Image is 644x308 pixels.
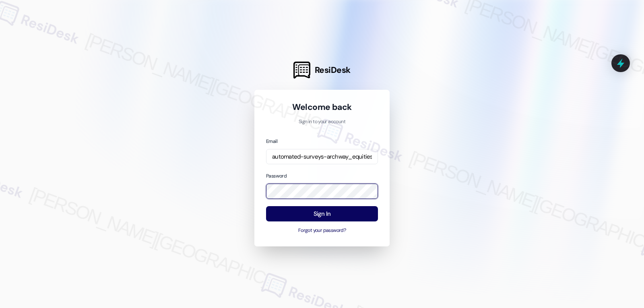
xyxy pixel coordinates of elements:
label: Email [266,138,277,145]
p: Sign in to your account [266,118,378,126]
button: Forgot your password? [266,227,378,234]
span: ResiDesk [315,64,351,76]
button: Sign In [266,206,378,222]
img: ResiDesk Logo [293,62,310,79]
h1: Welcome back [266,101,378,113]
input: name@example.com [266,149,378,165]
label: Password [266,173,287,179]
